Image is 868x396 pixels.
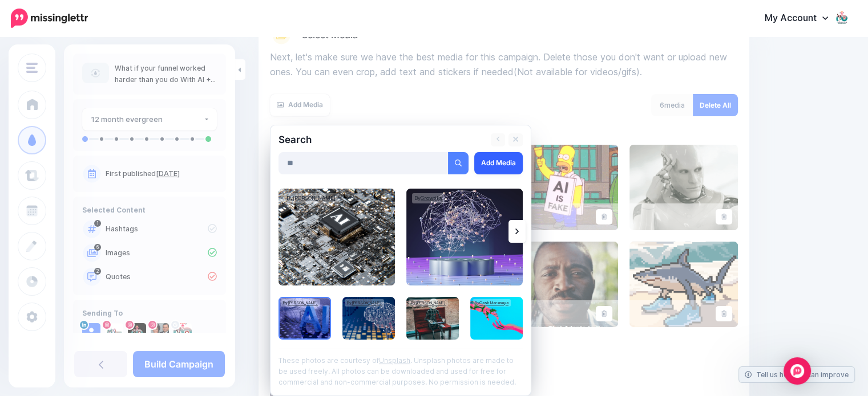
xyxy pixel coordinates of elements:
[156,169,180,178] a: [DATE]
[82,108,217,130] button: 12 month evergreen
[479,300,508,305] a: Cash Macanaya
[115,63,217,85] p: What if your funnel worked harder than you do With AI + evergreen strategy, it can.
[406,297,459,340] img: YouTube.com/@DreySantesson
[270,50,738,80] p: Next, let's make sure we have the best media for this campaign. Delete those you don't want or up...
[106,272,217,282] p: Quotes
[278,189,395,285] img: 3D render of AI and GPU processors
[753,5,851,32] a: My Account
[106,248,217,258] p: Images
[660,101,664,109] span: 6
[26,63,38,73] img: menu.png
[470,297,523,340] img: Hold My Hand
[474,152,523,174] a: Add Media
[345,299,384,307] div: By
[270,94,330,116] a: Add Media
[94,220,101,227] span: 1
[342,297,395,340] img: Futuristic 3D Render
[82,323,100,341] img: user_default_image.png
[105,323,123,341] img: 357936159_1758327694642933_5814637059568849490_n-bsa143769.jpg
[629,145,738,230] img: UE04G6BMRQDWW25877EDLQ6WW4BCI55F.gif
[11,9,88,28] img: Missinglettr
[82,63,109,83] img: article-default-image-icon.png
[128,323,146,341] img: 357774252_272542952131600_5124155199893867819_n-bsa154804.jpg
[693,94,738,116] a: Delete All
[173,323,192,341] img: ACg8ocIOgEZPtmH1V2Evl1kMjXb6_-gwyeFB2MUX0R6oFCUAYP6-s96-c-80676.png
[293,195,336,201] a: [PERSON_NAME]
[82,309,217,317] h4: Sending To
[510,242,618,327] img: RVXYUFGLHPODUFK4S6BRQ6ZAZ6HVE9PT.gif
[284,193,338,203] div: By
[288,300,318,305] a: [PERSON_NAME]
[415,300,446,305] a: [PERSON_NAME]
[82,206,217,214] h4: Selected Content
[421,195,442,201] a: Growtika
[106,169,217,179] p: First published
[281,299,320,307] div: By
[151,323,169,341] img: 277803784_298115602312720_2559091870062979179_n-bsa154805.jpg
[739,367,854,382] a: Tell us how we can improve
[629,242,738,327] img: 7K9YXQXMF2F0HCVM12ZAQVK5S66J005H.gif
[473,299,511,307] div: By
[409,299,448,307] div: By
[510,145,618,230] img: 3YMO056PXSM89ZCMK82DIB41HOE177GM.gif
[784,357,811,385] div: Open Intercom Messenger
[94,244,101,251] span: 6
[412,193,445,203] div: By
[651,94,693,116] div: media
[278,297,331,340] img: Futuristic 3D Render
[94,268,101,275] span: 2
[106,224,217,234] p: Hashtags
[352,300,382,305] a: [PERSON_NAME]
[379,356,410,365] a: Unsplash
[278,135,312,145] h2: Search
[91,113,203,126] div: 12 month evergreen
[278,349,523,387] p: These photos are courtesy of . Unsplash photos are made to be used freely. All photos can be down...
